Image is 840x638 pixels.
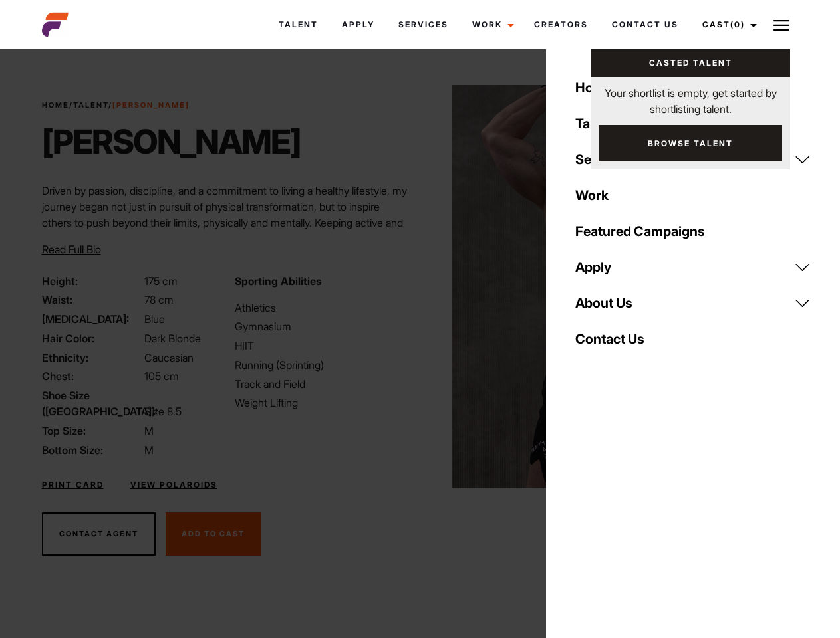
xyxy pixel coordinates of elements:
span: Add To Cast [182,529,245,538]
a: Talent [567,106,819,142]
span: 175 cm [144,274,178,288]
a: Apply [567,249,819,285]
a: Home [42,100,69,110]
img: Burger icon [773,17,789,33]
a: Contact Us [567,321,819,357]
span: Blue [144,312,165,326]
a: Featured Campaigns [567,213,819,249]
a: Work [567,177,819,213]
span: (0) [730,19,745,29]
a: View Polaroids [130,479,217,491]
h1: [PERSON_NAME] [42,122,301,161]
a: Browse Talent [599,125,782,161]
strong: Sporting Abilities [235,274,321,288]
li: Track and Field [235,376,412,392]
button: Contact Agent [42,512,156,556]
a: Casted Talent [591,49,790,77]
span: Chest: [42,368,142,384]
span: M [144,443,154,457]
a: Talent [73,100,108,110]
a: Services [567,142,819,177]
span: [MEDICAL_DATA]: [42,311,142,327]
button: Add To Cast [166,512,261,556]
li: Gymnasium [235,318,412,334]
a: Print Card [42,479,104,491]
li: Running (Sprinting) [235,357,412,373]
a: Work [460,7,522,43]
span: Ethnicity: [42,350,142,366]
span: Size 8.5 [144,405,182,418]
span: Height: [42,273,142,289]
a: Apply [330,7,386,43]
span: Top Size: [42,423,142,439]
span: Bottom Size: [42,442,142,458]
p: Your shortlist is empty, get started by shortlisting talent. [591,77,790,117]
a: Services [386,7,460,43]
li: Athletics [235,300,412,316]
span: Waist: [42,292,142,308]
span: Shoe Size ([GEOGRAPHIC_DATA]): [42,387,142,419]
span: Caucasian [144,351,194,364]
li: Weight Lifting [235,395,412,411]
a: About Us [567,285,819,321]
span: / / [42,100,190,111]
p: Driven by passion, discipline, and a commitment to living a healthy lifestyle, my journey began n... [42,183,412,263]
strong: [PERSON_NAME] [112,100,190,110]
span: 78 cm [144,293,174,306]
a: Home [567,70,819,106]
img: cropped-aefm-brand-fav-22-square.png [42,11,69,38]
a: Contact Us [600,7,690,43]
a: Creators [522,7,600,43]
span: Dark Blonde [144,332,201,345]
a: Cast(0) [690,7,765,43]
button: Read Full Bio [42,241,101,257]
span: Read Full Bio [42,243,101,256]
li: HIIT [235,338,412,354]
span: Hair Color: [42,330,142,346]
a: Talent [267,7,330,43]
span: 105 cm [144,370,179,383]
span: M [144,424,154,437]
